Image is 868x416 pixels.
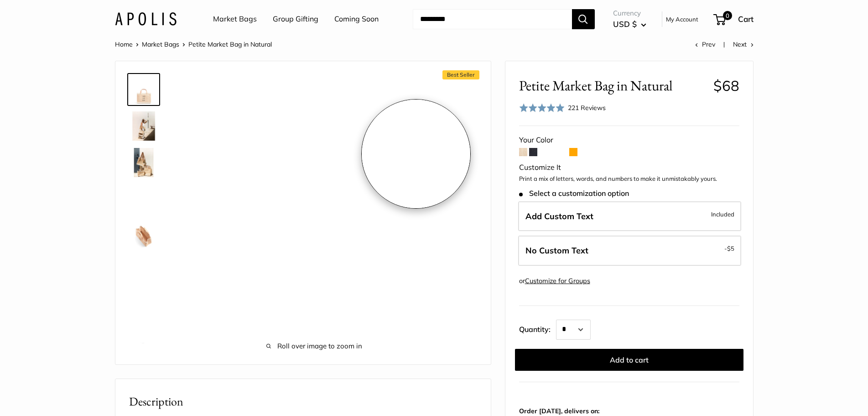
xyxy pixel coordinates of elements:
a: Petite Market Bag in Natural [127,292,160,335]
a: My Account [666,14,698,25]
a: Customize for Groups [525,277,590,285]
a: Market Bags [213,12,257,26]
span: $5 [727,245,734,252]
span: Cart [738,14,754,24]
button: USD $ [613,17,646,32]
span: 0 [722,11,732,20]
span: 221 Reviews [568,104,606,112]
a: Coming Soon [334,12,379,26]
a: description_The Original Market bag in its 4 native styles [127,146,160,179]
span: Petite Market Bag in Natural [188,40,272,48]
a: Petite Market Bag in Natural [127,256,160,289]
label: Add Custom Text [518,201,741,232]
span: Currency [613,7,646,20]
span: No Custom Text [525,245,588,256]
label: Leave Blank [518,236,741,266]
h2: Description [129,393,477,411]
a: Home [115,40,133,48]
span: Petite Market Bag in Natural [519,77,707,94]
a: Next [733,40,754,48]
span: Roll over image to zoom in [188,340,440,353]
span: Add Custom Text [525,211,593,221]
img: Petite Market Bag in Natural [129,341,158,370]
label: Quantity: [519,317,556,340]
a: description_Spacious inner area with room for everything. [127,219,160,252]
a: Petite Market Bag in Natural [127,339,160,372]
div: Your Color [519,133,739,147]
button: Search [572,9,595,29]
span: - [724,243,734,254]
span: USD $ [613,19,637,29]
a: Prev [695,40,715,48]
div: or [519,275,590,287]
a: Petite Market Bag in Natural [127,183,160,216]
span: Included [711,209,734,220]
img: description_Spacious inner area with room for everything. [129,221,158,250]
a: Petite Market Bag in Natural [127,73,160,106]
img: description_Effortless style that elevates every moment [129,111,158,141]
input: Search... [413,9,572,29]
span: Best Seller [442,70,479,79]
div: Customize It [519,161,739,174]
a: Market Bags [142,40,179,48]
img: Apolis [115,12,177,26]
span: $68 [713,77,739,95]
a: 0 Cart [714,12,754,26]
p: Print a mix of letters, words, and numbers to make it unmistakably yours. [519,174,739,184]
nav: Breadcrumb [115,38,272,50]
a: description_Effortless style that elevates every moment [127,110,160,142]
strong: Order [DATE], delivers on: [519,407,599,415]
button: Add to cart [515,349,743,371]
a: Group Gifting [273,12,318,26]
img: description_The Original Market bag in its 4 native styles [129,148,158,177]
img: Petite Market Bag in Natural [129,75,158,104]
span: Select a customization option [519,189,629,198]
